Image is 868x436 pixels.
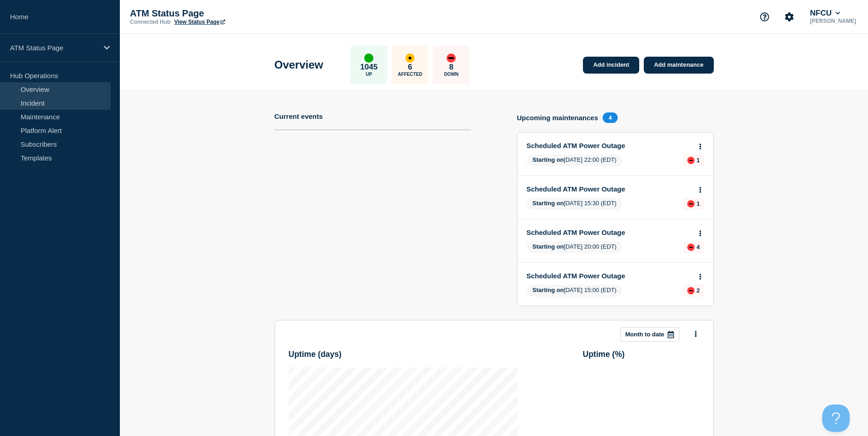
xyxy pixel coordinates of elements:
[527,229,692,236] a: Scheduled ATM Power Outage
[533,200,564,207] span: Starting on
[405,53,415,63] div: affected
[527,241,623,253] span: [DATE] 20:00 (EDT)
[696,287,700,294] p: 2
[408,63,412,72] p: 6
[755,7,774,27] button: Support
[10,44,98,52] p: ATM Status Page
[625,331,664,338] p: Month to date
[364,53,373,63] div: up
[130,8,313,19] p: ATM Status Page
[517,114,598,122] h4: Upcoming maintenances
[687,287,695,294] div: down
[687,244,695,251] div: down
[527,272,692,280] a: Scheduled ATM Power Outage
[527,154,623,166] span: [DATE] 22:00 (EDT)
[644,57,713,74] a: Add maintenance
[780,7,799,27] button: Account settings
[527,285,623,297] span: [DATE] 15:00 (EDT)
[398,72,422,77] p: Affected
[289,350,342,359] h3: Uptime ( days )
[533,156,564,163] span: Starting on
[174,19,225,25] a: View Status Page
[275,112,323,120] h4: Current events
[366,72,372,77] p: Up
[444,72,458,77] p: Down
[447,53,456,63] div: down
[808,9,842,18] button: NFCU
[696,200,700,207] p: 1
[533,243,564,250] span: Starting on
[583,350,625,359] h3: Uptime ( % )
[527,185,692,193] a: Scheduled ATM Power Outage
[603,112,618,123] span: 4
[583,57,639,74] a: Add incident
[620,327,679,342] button: Month to date
[822,404,850,432] iframe: Help Scout Beacon - Open
[527,198,623,210] span: [DATE] 15:30 (EDT)
[527,142,692,149] a: Scheduled ATM Power Outage
[533,287,564,293] span: Starting on
[808,18,858,24] p: [PERSON_NAME]
[696,244,700,250] p: 4
[130,19,171,25] p: Connected Hub
[696,157,700,164] p: 1
[449,63,453,72] p: 8
[687,157,695,164] div: down
[360,63,377,72] p: 1045
[687,200,695,207] div: down
[275,58,323,71] h1: Overview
